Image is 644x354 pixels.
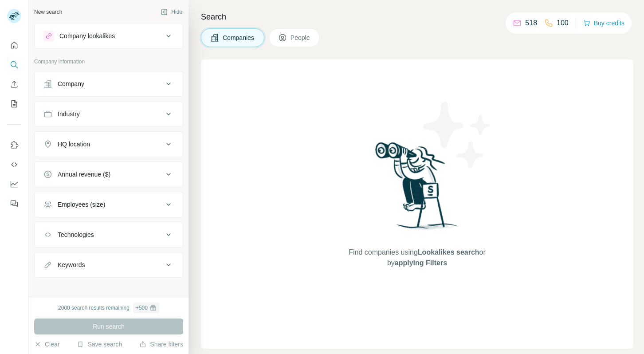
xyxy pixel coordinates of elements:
span: Lookalikes search [418,248,479,256]
div: Company [58,79,84,88]
div: HQ location [58,140,90,149]
span: Find companies using or by [346,247,488,268]
button: Buy credits [583,17,624,29]
button: Feedback [7,196,21,212]
div: Employees (size) [58,200,105,209]
div: Annual revenue ($) [58,170,110,179]
p: 100 [557,18,569,28]
div: Keywords [58,260,85,269]
p: Company information [34,58,183,66]
button: Employees (size) [35,194,183,215]
button: Hide [154,5,188,19]
div: 2000 search results remaining [58,303,159,313]
div: New search [34,8,62,16]
span: Companies [223,33,255,42]
div: Industry [58,110,80,118]
button: Clear [34,340,59,349]
button: Enrich CSV [7,76,21,92]
button: Keywords [35,254,183,275]
button: Annual revenue ($) [35,164,183,185]
button: Search [7,57,21,73]
button: Use Surfe on LinkedIn [7,137,21,153]
button: Save search [77,340,122,349]
div: + 500 [136,304,148,312]
button: Company [35,73,183,94]
img: Surfe Illustration - Woman searching with binoculars [371,140,463,239]
button: Use Surfe API [7,157,21,173]
button: Share filters [139,340,183,349]
img: Surfe Illustration - Stars [417,95,497,175]
p: 518 [525,18,537,28]
span: applying Filters [395,259,447,267]
span: People [291,33,311,42]
button: Technologies [35,224,183,245]
button: HQ location [35,134,183,155]
div: Company lookalikes [59,31,115,40]
button: Industry [35,103,183,125]
button: My lists [7,96,21,112]
button: Company lookalikes [35,25,183,47]
button: Quick start [7,37,21,53]
h4: Search [201,11,633,23]
button: Dashboard [7,176,21,192]
div: Technologies [58,230,94,239]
